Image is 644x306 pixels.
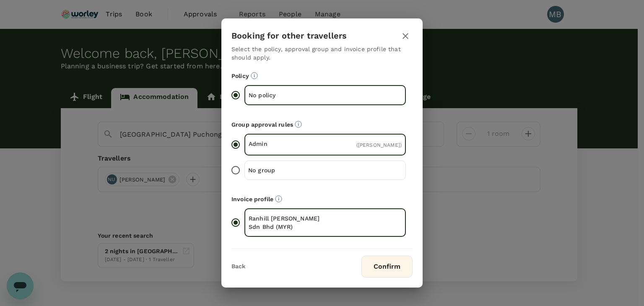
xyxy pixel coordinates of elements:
[231,120,413,129] p: Group approval rules
[231,195,413,203] p: Invoice profile
[249,91,325,99] p: No policy
[295,121,302,128] svg: Default approvers or custom approval rules (if available) are based on the user group.
[251,72,258,79] svg: Booking restrictions are based on the selected travel policy.
[231,45,413,62] p: Select the policy, approval group and invoice profile that should apply.
[231,31,347,41] h3: Booking for other travellers
[275,195,282,202] svg: The payment currency and company information are based on the selected invoice profile.
[361,256,413,277] button: Confirm
[231,72,413,80] p: Policy
[356,142,402,148] span: ( [PERSON_NAME] )
[249,140,325,148] p: Admin
[248,166,325,174] p: No group
[249,214,325,231] p: Ranhill [PERSON_NAME] Sdn Bhd (MYR)
[231,263,245,270] button: Back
